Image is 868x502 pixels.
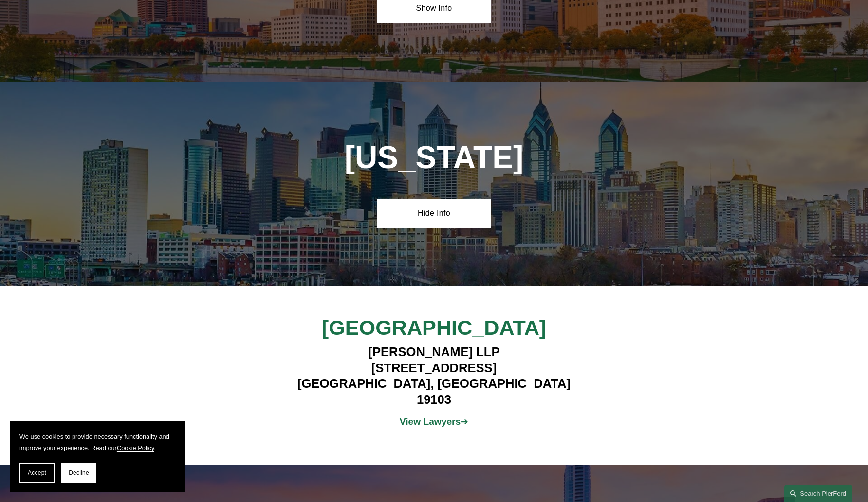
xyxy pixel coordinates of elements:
[61,463,96,483] button: Decline
[292,344,576,407] h4: [PERSON_NAME] LLP [STREET_ADDRESS] [GEOGRAPHIC_DATA], [GEOGRAPHIC_DATA] 19103
[400,416,469,427] a: View Lawyers➔
[322,316,546,339] span: [GEOGRAPHIC_DATA]
[377,199,491,228] a: Hide Info
[400,416,469,427] span: ➔
[400,416,461,427] strong: View Lawyers
[19,431,175,453] p: We use cookies to provide necessary functionality and improve your experience. Read our .
[28,469,46,476] span: Accept
[292,140,576,175] h1: [US_STATE]
[69,469,89,476] span: Decline
[117,444,154,451] a: Cookie Policy
[19,463,55,483] button: Accept
[784,485,852,502] a: Search this site
[10,421,185,492] section: Cookie banner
